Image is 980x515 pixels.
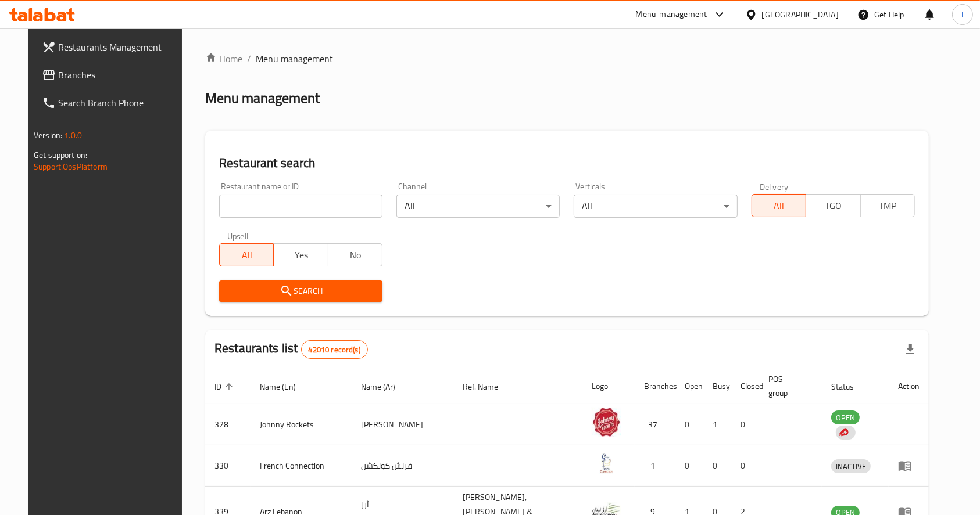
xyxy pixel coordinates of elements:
[301,340,368,359] div: Total records count
[806,194,860,217] button: TGO
[675,445,703,487] td: 0
[703,369,731,404] th: Busy
[302,344,367,355] span: 42010 record(s)
[860,194,915,217] button: TMP
[762,8,839,21] div: [GEOGRAPHIC_DATA]
[703,404,731,445] td: 1
[34,159,108,174] a: Support.OpsPlatform
[273,243,328,266] button: Yes
[898,459,920,473] div: Menu
[831,380,869,394] span: Status
[34,128,62,143] span: Version:
[831,410,860,424] div: OPEN
[205,52,929,66] nav: breadcrumb
[58,40,183,54] span: Restaurants Management
[463,380,513,394] span: Ref. Name
[33,89,192,117] a: Search Branch Phone
[831,460,871,473] span: INACTIVE
[838,427,849,438] img: delivery hero logo
[352,445,453,487] td: فرنش كونكشن
[635,445,675,487] td: 1
[58,96,183,110] span: Search Branch Phone
[752,194,806,217] button: All
[278,247,323,264] span: Yes
[960,8,964,21] span: T
[757,197,802,214] span: All
[675,404,703,445] td: 0
[224,247,269,264] span: All
[333,247,378,264] span: No
[219,195,382,218] input: Search for restaurant name or ID..
[214,380,237,394] span: ID
[219,154,915,172] h2: Restaurant search
[811,197,856,214] span: TGO
[247,52,251,66] li: /
[635,369,675,404] th: Branches
[352,404,453,445] td: [PERSON_NAME]
[34,147,87,163] span: Get support on:
[396,195,560,218] div: All
[227,232,249,240] label: Upsell
[219,243,274,266] button: All
[889,369,929,404] th: Action
[636,8,707,21] div: Menu-management
[205,445,251,487] td: 330
[219,280,382,302] button: Search
[205,89,320,107] h2: Menu management
[731,445,759,487] td: 0
[865,197,910,214] span: TMP
[592,449,621,478] img: French Connection
[836,426,856,440] div: Indicates that the vendor menu management has been moved to DH Catalog service
[251,445,352,487] td: French Connection
[58,68,183,82] span: Branches
[574,195,737,218] div: All
[64,128,82,143] span: 1.0.0
[33,33,192,61] a: Restaurants Management
[703,445,731,487] td: 0
[228,284,373,298] span: Search
[831,411,860,424] span: OPEN
[760,182,789,190] label: Delivery
[675,369,703,404] th: Open
[362,380,411,394] span: Name (Ar)
[256,52,333,66] span: Menu management
[205,52,242,66] a: Home
[328,243,382,266] button: No
[582,369,635,404] th: Logo
[205,404,251,445] td: 328
[896,336,924,363] div: Export file
[768,372,808,400] span: POS group
[635,404,675,445] td: 37
[251,404,352,445] td: Johnny Rockets
[33,61,192,89] a: Branches
[592,408,621,437] img: Johnny Rockets
[260,380,311,394] span: Name (En)
[731,369,759,404] th: Closed
[731,404,759,445] td: 0
[214,340,368,359] h2: Restaurants list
